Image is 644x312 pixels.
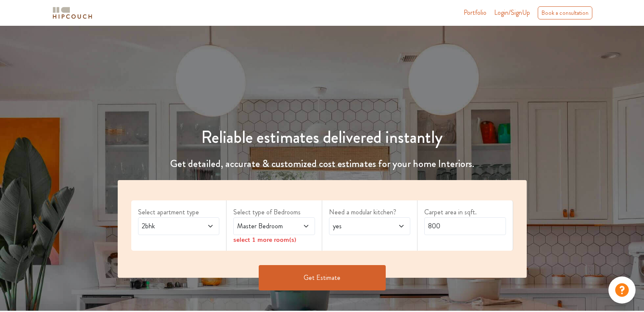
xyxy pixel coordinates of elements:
[259,265,386,290] button: Get Estimate
[235,221,291,231] span: Master Bedroom
[464,8,486,18] a: Portfolio
[51,5,94,20] img: logo-horizontal.svg
[538,6,592,19] div: Book a consultation
[113,158,532,170] h4: Get detailed, accurate & customized cost estimates for your home Interiors.
[494,8,530,17] span: Login/SignUp
[331,221,387,231] span: yes
[233,207,315,217] label: Select type of Bedrooms
[140,221,196,231] span: 2bhk
[424,217,506,235] input: Enter area sqft
[138,207,220,217] label: Select apartment type
[51,3,94,22] span: logo-horizontal.svg
[233,235,315,244] div: select 1 more room(s)
[329,207,411,217] label: Need a modular kitchen?
[424,207,506,217] label: Carpet area in sqft.
[113,127,532,148] h1: Reliable estimates delivered instantly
